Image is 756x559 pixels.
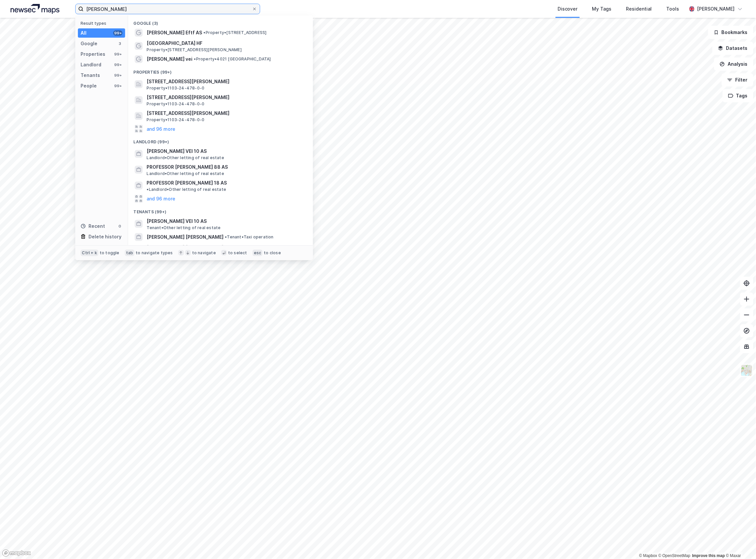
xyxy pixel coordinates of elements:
[147,39,305,47] span: [GEOGRAPHIC_DATA] HF
[723,89,753,102] button: Tags
[147,187,149,192] span: •
[113,83,122,88] div: 99+
[147,225,221,230] span: Tenant • Other letting of real estate
[659,553,691,558] a: OpenStreetMap
[81,29,86,37] div: All
[194,56,196,61] span: •
[147,93,305,101] span: [STREET_ADDRESS][PERSON_NAME]
[113,73,122,78] div: 99+
[147,47,242,52] span: Property • [STREET_ADDRESS][PERSON_NAME]
[714,57,753,71] button: Analysis
[81,71,100,79] div: Tenants
[264,250,281,256] div: to close
[81,50,105,58] div: Properties
[136,250,173,256] div: to navigate types
[147,233,223,241] span: [PERSON_NAME] [PERSON_NAME]
[81,40,97,48] div: Google
[147,29,202,37] span: [PERSON_NAME] Eftf AS
[113,52,122,57] div: 99+
[147,217,305,225] span: [PERSON_NAME] VEI 10 AS
[81,21,125,26] div: Result types
[592,5,612,13] div: My Tags
[147,55,192,63] span: [PERSON_NAME] vei
[113,62,122,67] div: 99+
[11,4,59,14] img: logo.a4113a55bc3d86da70a041830d287a7e.svg
[692,553,725,558] a: Improve this map
[81,82,97,90] div: People
[147,163,305,171] span: PROFESSOR [PERSON_NAME] 88 AS
[128,134,313,146] div: Landlord (99+)
[228,250,247,256] div: to select
[147,187,226,192] span: Landlord • Other letting of real estate
[81,61,101,69] div: Landlord
[128,204,313,216] div: Tenants (99+)
[253,250,263,256] div: esc
[147,155,224,160] span: Landlord • Other letting of real estate
[639,553,657,558] a: Mapbox
[125,250,135,256] div: tab
[740,364,753,377] img: Z
[117,41,122,46] div: 3
[81,222,105,230] div: Recent
[626,5,652,13] div: Residential
[147,117,204,122] span: Property • 1103-24-478-0-0
[84,4,252,14] input: Search by address, cadastre, landlords, tenants or people
[100,250,120,256] div: to toggle
[203,30,266,35] span: Property • [STREET_ADDRESS]
[88,233,121,241] div: Delete history
[147,86,204,91] span: Property • 1103-24-478-0-0
[2,549,31,557] a: Mapbox homepage
[147,125,175,133] button: and 96 more
[147,171,224,176] span: Landlord • Other letting of real estate
[712,42,753,55] button: Datasets
[723,527,756,559] div: Kontrollprogram for chat
[225,234,227,239] span: •
[558,5,578,13] div: Discover
[128,64,313,76] div: Properties (99+)
[697,5,735,13] div: [PERSON_NAME]
[147,147,305,155] span: [PERSON_NAME] VEI 10 AS
[708,26,753,39] button: Bookmarks
[128,16,313,27] div: Google (3)
[113,30,122,36] div: 99+
[147,101,204,107] span: Property • 1103-24-478-0-0
[147,244,223,252] span: [PERSON_NAME] [PERSON_NAME]
[194,56,271,62] span: Property • 4021 [GEOGRAPHIC_DATA]
[192,250,216,256] div: to navigate
[147,78,305,86] span: [STREET_ADDRESS][PERSON_NAME]
[147,109,305,117] span: [STREET_ADDRESS][PERSON_NAME]
[722,73,753,87] button: Filter
[667,5,679,13] div: Tools
[203,30,205,35] span: •
[147,179,227,187] span: PROFESSOR [PERSON_NAME] 18 AS
[117,224,122,229] div: 0
[81,250,98,256] div: Ctrl + k
[147,195,175,203] button: and 96 more
[225,234,273,240] span: Tenant • Taxi operation
[723,527,756,559] iframe: Chat Widget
